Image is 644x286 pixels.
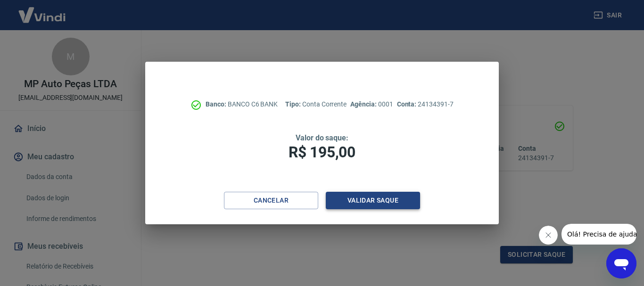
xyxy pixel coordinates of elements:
span: R$ 195,00 [289,143,355,161]
button: Cancelar [224,192,318,209]
span: Tipo: [285,100,302,108]
p: Conta Corrente [285,99,347,109]
p: BANCO C6 BANK [206,99,278,109]
p: 0001 [350,99,393,109]
span: Banco: [206,100,228,108]
iframe: Fechar mensagem [539,226,558,245]
span: Olá! Precisa de ajuda? [6,7,79,14]
span: Valor do saque: [296,133,348,142]
p: 24134391-7 [397,99,454,109]
button: Validar saque [326,192,420,209]
span: Conta: [397,100,418,108]
iframe: Botão para abrir a janela de mensagens [606,248,636,278]
iframe: Mensagem da empresa [561,224,636,245]
span: Agência: [350,100,378,108]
